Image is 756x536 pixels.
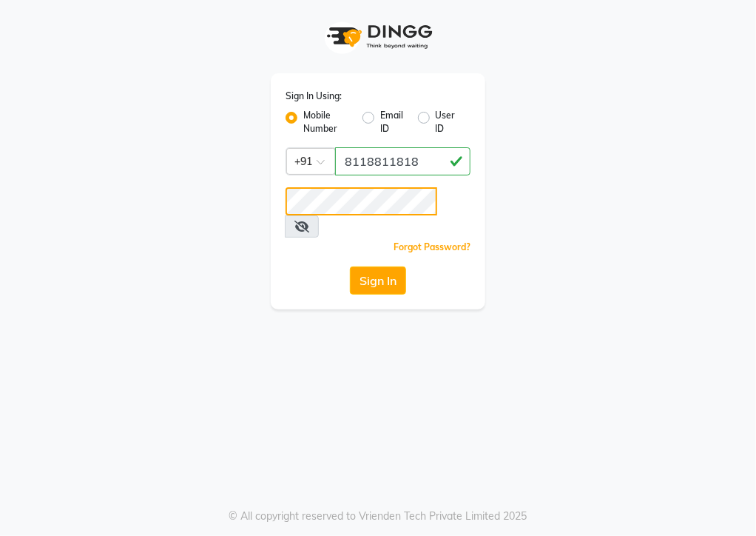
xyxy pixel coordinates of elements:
input: Username [335,147,470,175]
label: User ID [436,109,459,135]
img: logo1.svg [319,15,437,58]
a: Forgot Password? [394,241,470,252]
label: Sign In Using: [286,90,342,103]
button: Sign In [350,267,406,295]
label: Email ID [380,109,405,135]
input: Username [286,187,437,215]
label: Mobile Number [303,109,351,135]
